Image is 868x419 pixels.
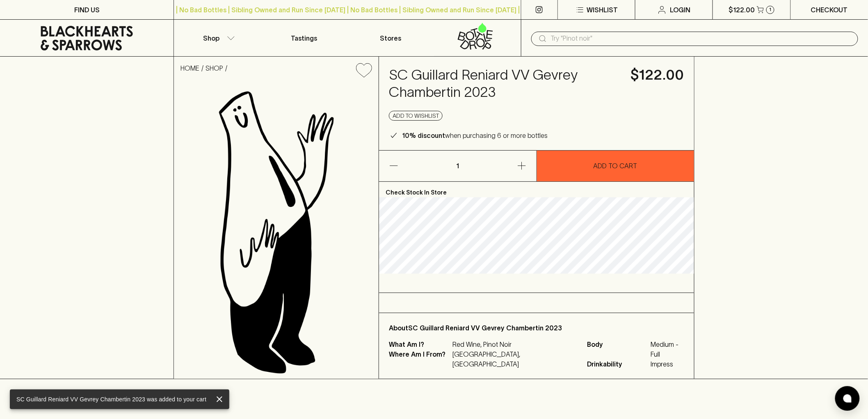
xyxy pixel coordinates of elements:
p: FIND US [74,5,100,15]
p: [GEOGRAPHIC_DATA], [GEOGRAPHIC_DATA] [452,349,577,369]
span: Medium - Full [651,339,684,359]
span: Body [587,339,649,359]
span: Drinkability [587,359,649,369]
button: Shop [174,20,260,56]
input: Try "Pinot noir" [551,32,852,45]
p: About SC Guillard Reniard VV Gevrey Chambertin 2023 [389,323,684,333]
b: 10% discount [402,132,445,139]
p: Login [670,5,691,15]
p: ADD TO CART [594,161,637,171]
button: ADD TO CART [537,151,694,181]
p: Wishlist [587,5,618,15]
span: Impress [651,359,684,369]
p: What Am I? [389,339,450,349]
a: HOME [180,64,199,72]
p: 1 [769,7,771,12]
a: Tastings [261,20,347,56]
button: close [213,393,226,406]
img: SC Guillard Reniard VV Gevrey Chambertin 2023 [174,84,379,379]
h4: SC Guillard Reniard VV Gevrey Chambertin 2023 [389,66,621,101]
p: Tastings [291,33,317,43]
p: Checkout [811,5,848,15]
p: Stores [380,33,402,43]
p: Where Am I From? [389,349,450,369]
p: 1 [448,151,468,181]
button: Add to wishlist [389,111,443,121]
p: Check Stock In Store [379,182,694,197]
p: $122.00 [729,5,755,15]
button: Add to wishlist [353,60,375,81]
a: Stores [347,20,434,56]
div: SC Guillard Reniard VV Gevrey Chambertin 2023 was added to your cart [16,392,206,407]
img: bubble-icon [843,394,852,403]
p: Shop [203,33,219,43]
h4: $122.00 [631,66,684,84]
a: SHOP [206,64,223,72]
p: when purchasing 6 or more bottles [402,131,548,140]
p: Red Wine, Pinot Noir [452,339,577,349]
